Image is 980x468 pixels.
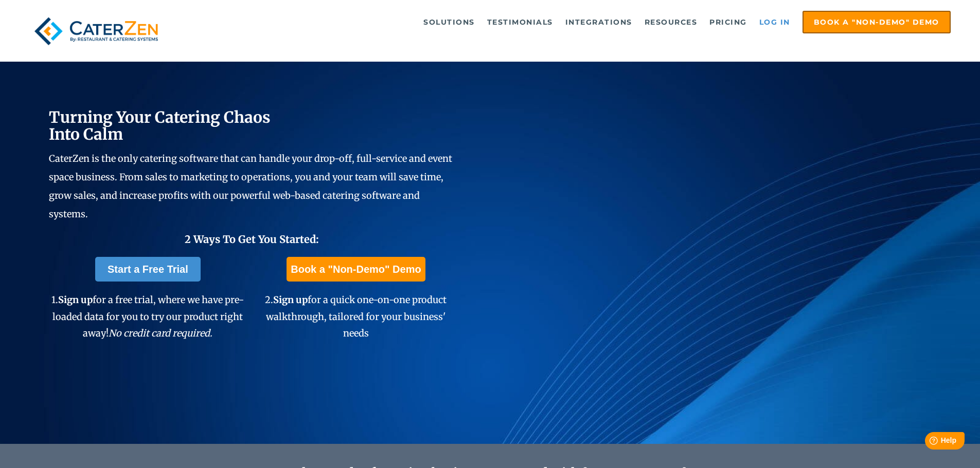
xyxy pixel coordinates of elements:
[95,257,201,282] a: Start a Free Trial
[639,12,703,32] a: Resources
[29,11,163,51] img: caterzen
[109,327,212,339] em: No credit card required.
[185,233,319,246] span: 2 Ways To Get You Started:
[888,428,969,457] iframe: Help widget launcher
[803,11,951,33] a: Book a "Non-Demo" Demo
[418,12,480,32] a: Solutions
[51,294,244,339] span: 1. for a free trial, where we have pre-loaded data for you to try our product right away!
[287,257,425,282] a: Book a "Non-Demo" Demo
[58,294,93,306] span: Sign up
[49,153,452,220] span: CaterZen is the only catering software that can handle your drop-off, full-service and event spac...
[273,294,308,306] span: Sign up
[187,11,951,33] div: Navigation Menu
[704,12,752,32] a: Pricing
[482,12,558,32] a: Testimonials
[49,107,271,144] span: Turning Your Catering Chaos Into Calm
[560,12,637,32] a: Integrations
[265,294,447,339] span: 2. for a quick one-on-one product walkthrough, tailored for your business' needs
[754,12,795,32] a: Log in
